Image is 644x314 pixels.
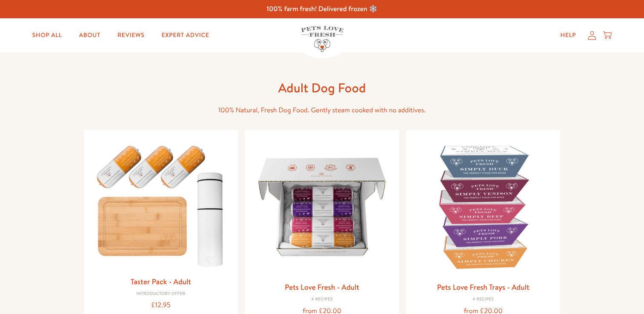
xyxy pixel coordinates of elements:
span: 100% Natural, Fresh Dog Food. Gently steam cooked with no additives. [218,106,426,115]
img: Pets Love Fresh Trays - Adult [413,137,554,277]
img: Taster Pack - Adult [91,137,232,271]
a: Reviews [111,27,151,44]
a: Pets Love Fresh - Adult [285,282,359,292]
a: Shop All [26,27,69,44]
img: Pets Love Fresh - Adult [252,137,392,277]
div: £12.95 [91,300,232,311]
a: About [72,27,107,44]
div: Introductory Offer [91,291,232,297]
a: Help [554,27,583,44]
a: Pets Love Fresh Trays - Adult [437,282,530,292]
div: 4 Recipes [413,297,554,302]
h1: Adult Dog Food [186,80,458,96]
a: Taster Pack - Adult [131,276,191,287]
div: 4 Recipes [252,297,392,302]
a: Expert Advice [155,27,216,44]
img: Pets Love Fresh [301,26,343,52]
